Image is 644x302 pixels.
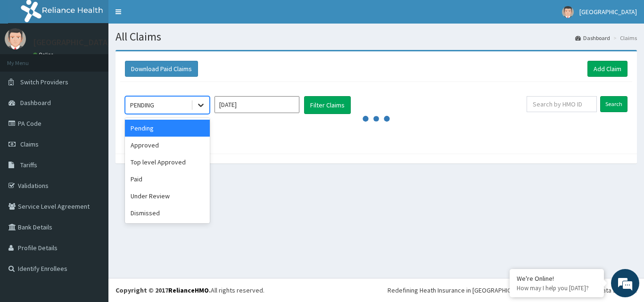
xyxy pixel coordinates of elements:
a: Dashboard [575,34,610,42]
div: PENDING [130,100,154,110]
span: Claims [20,140,39,148]
h1: All Claims [116,31,637,43]
footer: All rights reserved. [108,278,644,302]
p: [GEOGRAPHIC_DATA] [33,38,111,47]
input: Search [600,96,627,112]
p: How may I help you today? [517,284,597,292]
button: Download Paid Claims [125,61,198,77]
img: User Image [5,28,26,49]
div: Dismissed [125,204,210,221]
a: Add Claim [587,61,627,77]
img: User Image [562,6,574,18]
a: RelianceHMO [168,286,209,294]
input: Select Month and Year [215,96,299,113]
div: Top level Approved [125,154,210,171]
svg: audio-loading [362,105,390,133]
span: Tariffs [20,161,37,169]
div: Paid [125,171,210,188]
button: Filter Claims [304,96,351,114]
span: Switch Providers [20,78,68,86]
span: [GEOGRAPHIC_DATA] [579,8,637,16]
li: Claims [611,34,637,42]
input: Search by HMO ID [527,96,597,112]
span: Dashboard [20,98,51,107]
strong: Copyright © 2017 . [116,286,211,294]
div: Pending [125,120,210,137]
div: We're Online! [517,274,597,283]
div: Redefining Heath Insurance in [GEOGRAPHIC_DATA] using Telemedicine and Data Science! [388,286,637,295]
div: Under Review [125,188,210,204]
div: Approved [125,137,210,154]
a: Online [33,51,56,58]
